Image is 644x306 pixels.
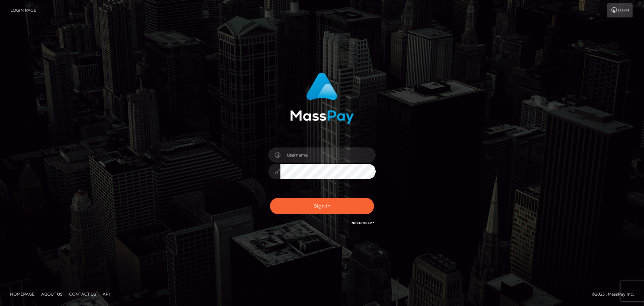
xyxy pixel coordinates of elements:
a: Need Help? [352,221,374,225]
a: Contact Us [66,289,99,299]
a: Login [607,3,633,17]
a: Homepage [7,289,37,299]
input: Username... [280,147,376,163]
a: API [100,289,113,299]
a: About Us [39,289,65,299]
div: © 2025 , MassPay Inc. [592,291,639,298]
button: Sign in [270,198,374,214]
img: MassPay Login [290,73,354,124]
a: Login Page [10,3,36,17]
